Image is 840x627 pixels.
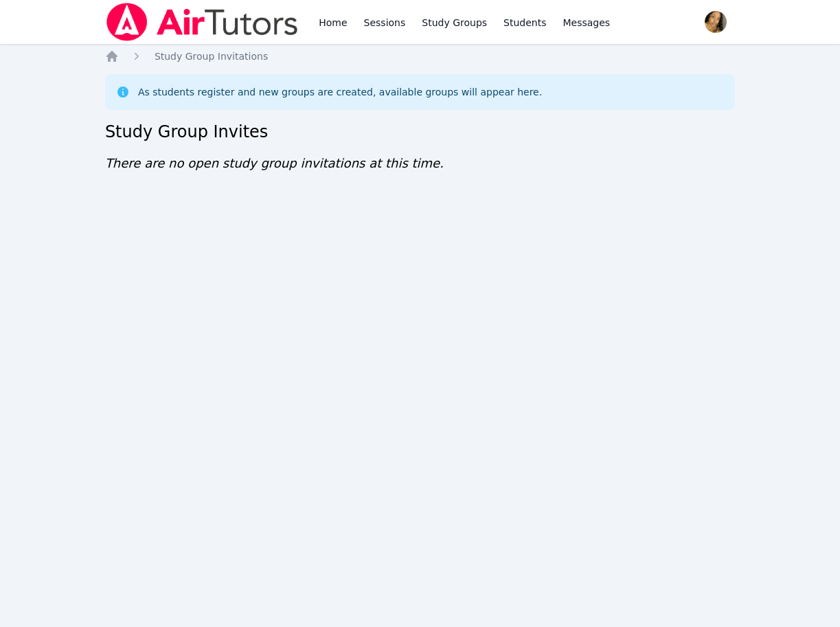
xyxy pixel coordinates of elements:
[563,16,611,30] span: Messages
[105,49,735,63] nav: Breadcrumb
[155,49,268,63] a: Study Group Invitations
[105,156,444,170] span: There are no open study group invitations at this time.
[105,3,299,41] img: Air Tutors
[105,121,735,143] h2: Study Group Invites
[155,51,268,62] span: Study Group Invitations
[138,85,542,99] div: As students register and new groups are created, available groups will appear here.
